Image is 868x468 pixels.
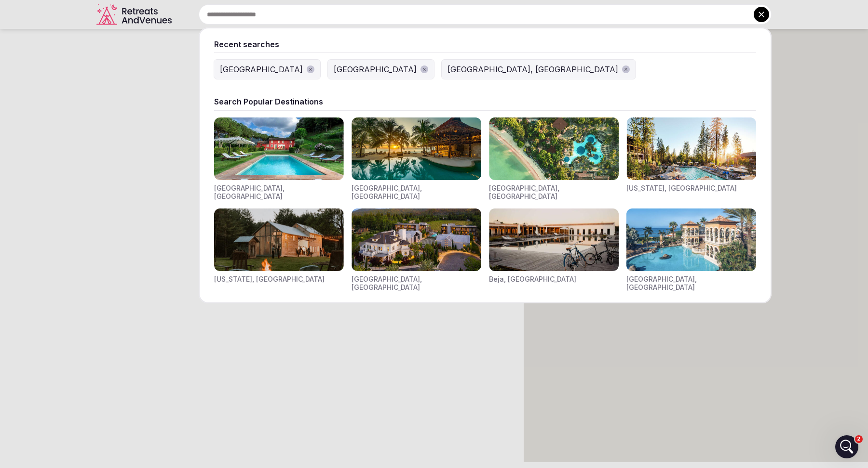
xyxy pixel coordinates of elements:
div: [US_STATE], [GEOGRAPHIC_DATA] [626,184,737,193]
img: Visit venues for Toscana, Italy [214,117,344,180]
div: [GEOGRAPHIC_DATA], [GEOGRAPHIC_DATA] [352,275,481,292]
img: Visit venues for Napa Valley, USA [352,208,481,271]
div: [US_STATE], [GEOGRAPHIC_DATA] [214,275,325,284]
div: Recent searches [214,39,756,50]
iframe: Intercom live chat [835,435,858,458]
div: [GEOGRAPHIC_DATA], [GEOGRAPHIC_DATA] [352,184,481,201]
div: Visit venues for Riviera Maya, Mexico [352,117,481,201]
div: [GEOGRAPHIC_DATA], [GEOGRAPHIC_DATA] [448,64,618,75]
div: Search Popular Destinations [214,96,756,107]
div: [GEOGRAPHIC_DATA], [GEOGRAPHIC_DATA] [626,275,756,292]
button: [GEOGRAPHIC_DATA] [328,60,434,79]
img: Visit venues for Riviera Maya, Mexico [352,117,481,180]
img: Visit venues for Beja, Portugal [489,208,619,271]
img: Visit venues for New York, USA [214,208,344,271]
div: Visit venues for Indonesia, Bali [489,117,619,201]
div: Visit venues for Canarias, Spain [626,208,756,292]
div: Visit venues for Toscana, Italy [214,117,344,201]
div: [GEOGRAPHIC_DATA], [GEOGRAPHIC_DATA] [489,184,619,201]
button: [GEOGRAPHIC_DATA], [GEOGRAPHIC_DATA] [442,60,636,79]
div: Visit venues for California, USA [626,117,756,201]
button: [GEOGRAPHIC_DATA] [214,60,320,79]
div: Visit venues for New York, USA [214,208,344,292]
div: [GEOGRAPHIC_DATA] [220,64,303,75]
div: Visit venues for Beja, Portugal [489,208,619,292]
div: Beja, [GEOGRAPHIC_DATA] [489,275,576,284]
img: Visit venues for California, USA [626,117,756,180]
img: Visit venues for Indonesia, Bali [489,117,619,180]
div: Visit venues for Napa Valley, USA [352,208,481,292]
div: [GEOGRAPHIC_DATA] [334,64,417,75]
span: 2 [855,435,863,443]
img: Visit venues for Canarias, Spain [626,208,756,271]
div: [GEOGRAPHIC_DATA], [GEOGRAPHIC_DATA] [214,184,344,201]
